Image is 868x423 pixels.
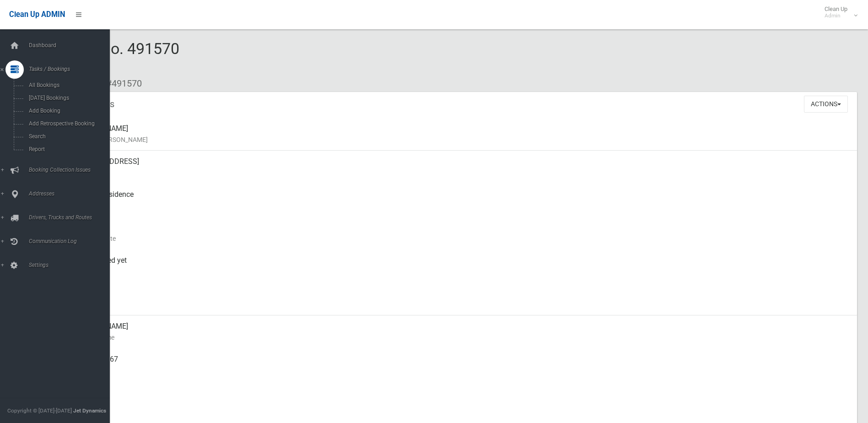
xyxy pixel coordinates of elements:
button: Actions [804,96,848,113]
small: Collection Date [73,233,850,244]
small: Contact Name [73,332,850,343]
span: Clean Up ADMIN [9,10,65,19]
span: Report [26,146,109,152]
small: Mobile [73,365,850,376]
div: [PERSON_NAME] [73,315,850,348]
small: Collected At [73,266,850,277]
small: Landline [73,398,850,409]
span: Drivers, Trucks and Routes [26,214,117,221]
span: Dashboard [26,42,117,49]
span: Tasks / Bookings [26,66,117,72]
small: Pickup Point [73,200,850,211]
div: [DATE] [73,282,850,315]
small: Admin [825,12,847,19]
span: [DATE] Bookings [26,95,109,101]
span: Add Retrospective Booking [26,120,109,127]
span: Booking No. 491570 [40,39,179,75]
div: 0491 753 067 [73,348,850,381]
div: [DATE] [73,217,850,249]
div: [PERSON_NAME] [73,118,850,151]
span: Search [26,133,109,140]
div: Not collected yet [73,249,850,282]
small: Address [73,167,850,178]
span: Communication Log [26,238,117,244]
div: [STREET_ADDRESS] [73,151,850,184]
div: Front of Residence [73,184,850,217]
strong: Jet Dynamics [73,407,106,414]
small: Zone [73,299,850,310]
span: Copyright © [DATE]-[DATE] [7,407,72,414]
span: Settings [26,262,117,268]
span: Add Booking [26,108,109,114]
div: None given [73,381,850,414]
span: Booking Collection Issues [26,167,117,173]
span: Addresses [26,190,117,197]
span: Clean Up [820,5,857,19]
small: Name of [PERSON_NAME] [73,134,850,145]
li: #491570 [100,75,142,92]
span: All Bookings [26,82,109,88]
